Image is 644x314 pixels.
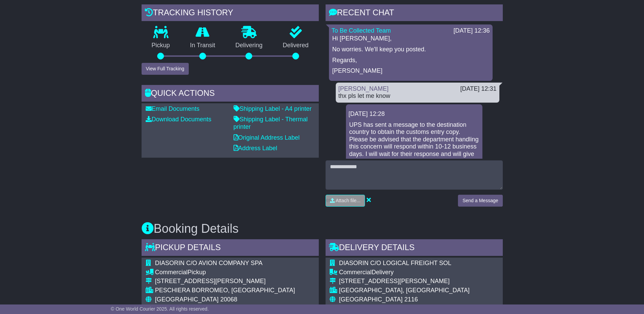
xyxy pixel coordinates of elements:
[220,296,237,303] span: 20068
[180,42,225,49] p: In Transit
[234,105,312,112] a: Shipping Label - A4 printer
[146,105,200,112] a: Email Documents
[332,67,489,75] p: [PERSON_NAME]
[142,63,189,75] button: View Full Tracking
[339,269,499,276] div: Delivery
[273,42,319,49] p: Delivered
[326,4,503,23] div: RECENT CHAT
[326,239,503,258] div: Delivery Details
[142,85,319,103] div: Quick Actions
[234,145,277,152] a: Address Label
[142,222,503,235] h3: Booking Details
[338,92,497,100] div: thx pls let me know
[339,269,372,276] span: Commercial
[234,116,308,130] a: Shipping Label - Thermal printer
[234,134,300,141] a: Original Address Label
[155,278,309,285] div: [STREET_ADDRESS][PERSON_NAME]
[142,239,319,258] div: Pickup Details
[142,4,319,23] div: Tracking history
[339,296,403,303] span: [GEOGRAPHIC_DATA]
[332,35,489,42] p: Hi [PERSON_NAME],
[339,278,499,285] div: [STREET_ADDRESS][PERSON_NAME]
[332,27,391,34] a: To Be Collected Team
[225,42,273,49] p: Delivering
[458,195,502,207] button: Send a Message
[349,110,480,118] div: [DATE] 12:28
[155,287,309,294] div: PESCHIERA BORROMEO, [GEOGRAPHIC_DATA]
[146,116,211,123] a: Download Documents
[349,121,479,165] p: UPS has sent a message to the destination country to obtain the customs entry copy. Please be adv...
[155,269,309,276] div: Pickup
[454,27,490,35] div: [DATE] 12:36
[155,269,188,276] span: Commercial
[338,85,389,92] a: [PERSON_NAME]
[155,260,263,266] span: DIASORIN C/O AVION COMPANY SPA
[339,287,499,294] div: [GEOGRAPHIC_DATA], [GEOGRAPHIC_DATA]
[155,296,219,303] span: [GEOGRAPHIC_DATA]
[142,42,180,49] p: Pickup
[460,85,497,93] div: [DATE] 12:31
[111,306,209,312] span: © One World Courier 2025. All rights reserved.
[404,296,418,303] span: 2116
[332,57,489,64] p: Regards,
[332,46,489,53] p: No worries. We'll keep you posted.
[339,260,452,266] span: DIASORIN C/O LOGICAL FREIGHT SOL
